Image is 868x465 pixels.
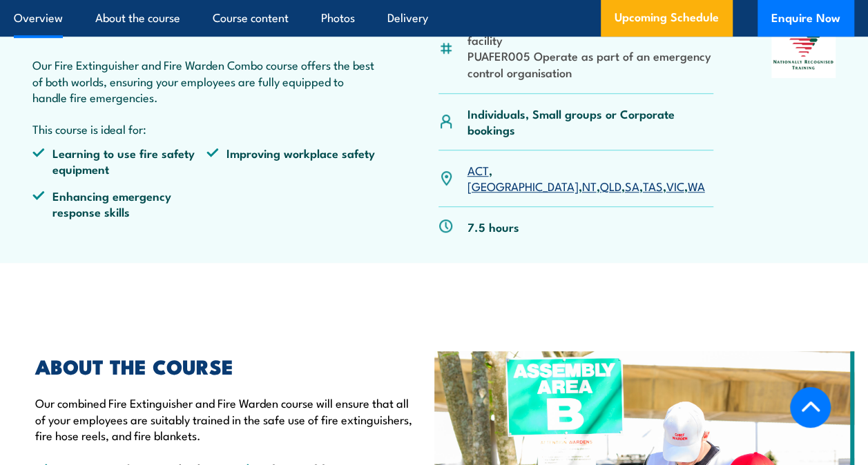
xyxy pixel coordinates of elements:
[581,177,596,194] a: NT
[624,177,639,194] a: SA
[666,177,684,194] a: VIC
[35,395,414,443] p: Our combined Fire Extinguisher and Fire Warden course will ensure that all of your employees are ...
[206,145,380,177] li: Improving workplace safety
[687,177,704,194] a: WA
[467,177,578,194] a: [GEOGRAPHIC_DATA]
[599,177,621,194] a: QLD
[642,177,662,194] a: TAS
[467,219,519,235] p: 7.5 hours
[771,17,836,77] img: Nationally Recognised Training logo.
[32,188,206,220] li: Enhancing emergency response skills
[467,161,488,178] a: ACT
[467,106,713,138] p: Individuals, Small groups or Corporate bookings
[32,145,206,177] li: Learning to use fire safety equipment
[467,162,713,195] p: , , , , , , ,
[32,121,380,137] p: This course is ideal for:
[467,48,713,80] li: PUAFER005 Operate as part of an emergency control organisation
[35,357,414,375] h2: ABOUT THE COURSE
[32,57,380,105] p: Our Fire Extinguisher and Fire Warden Combo course offers the best of both worlds, ensuring your ...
